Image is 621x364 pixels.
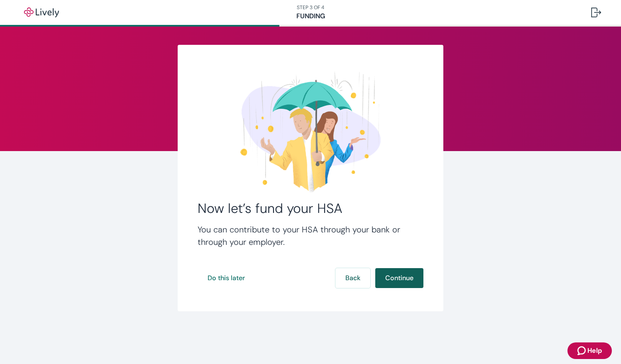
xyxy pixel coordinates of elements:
[18,7,65,17] img: Lively
[587,346,602,356] span: Help
[584,2,608,22] button: Log out
[198,268,255,288] button: Do this later
[335,268,370,288] button: Back
[577,346,587,356] svg: Zendesk support icon
[198,200,423,217] h2: Now let’s fund your HSA
[567,342,612,359] button: Zendesk support iconHelp
[375,268,423,288] button: Continue
[198,223,423,248] h4: You can contribute to your HSA through your bank or through your employer.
